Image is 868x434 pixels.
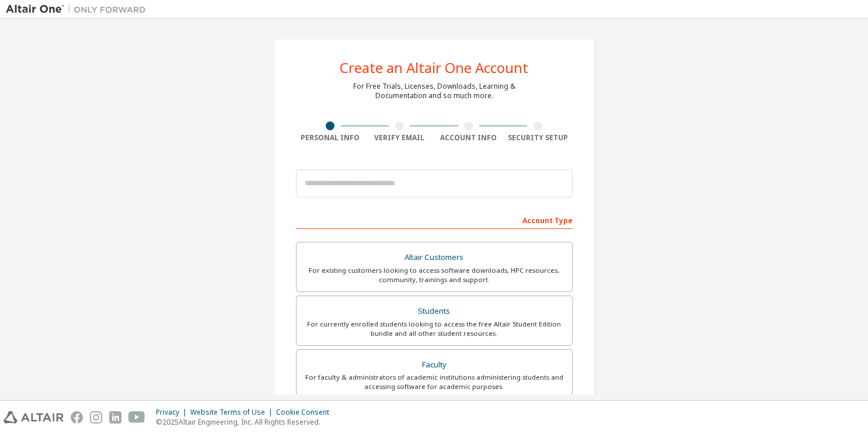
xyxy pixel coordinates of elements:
[353,82,515,100] div: For Free Trials, Licenses, Downloads, Learning & Documentation and so much more.
[156,417,336,427] p: © 2025 Altair Engineering, Inc. All Rights Reserved.
[304,266,565,284] div: For existing customers looking to access software downloads, HPC resources, community, trainings ...
[71,411,83,423] img: facebook.svg
[6,4,152,15] img: Altair One
[190,408,276,417] div: Website Terms of Use
[4,411,64,423] img: altair_logo.svg
[365,133,434,143] div: Verify Email
[90,411,102,423] img: instagram.svg
[503,133,573,143] div: Security Setup
[276,408,336,417] div: Cookie Consent
[434,133,504,143] div: Account Info
[296,133,365,143] div: Personal Info
[109,411,121,423] img: linkedin.svg
[128,411,145,423] img: youtube.svg
[296,210,573,229] div: Account Type
[156,408,190,417] div: Privacy
[304,320,565,338] div: For currently enrolled students looking to access the free Altair Student Edition bundle and all ...
[304,357,565,373] div: Faculty
[304,249,565,266] div: Altair Customers
[340,61,528,75] div: Create an Altair One Account
[304,373,565,391] div: For faculty & administrators of academic institutions administering students and accessing softwa...
[304,303,565,320] div: Students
